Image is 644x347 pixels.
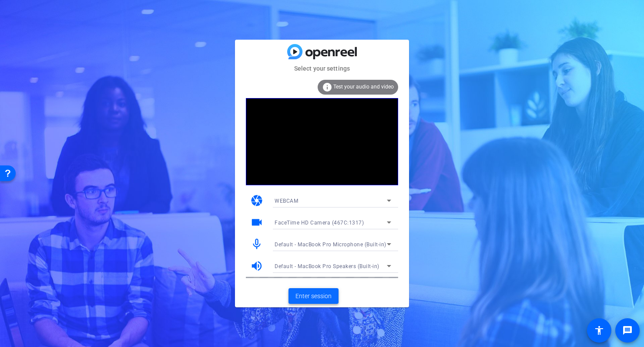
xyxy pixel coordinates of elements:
[275,220,364,226] span: FaceTime HD Camera (467C:1317)
[250,216,263,229] mat-icon: videocam
[622,325,633,336] mat-icon: message
[235,64,409,73] mat-card-subtitle: Select your settings
[287,44,357,59] img: blue-gradient.svg
[295,292,332,301] span: Enter session
[250,259,263,272] mat-icon: volume_up
[594,325,604,336] mat-icon: accessibility
[275,198,298,204] span: WEBCAM
[250,238,263,251] mat-icon: mic_none
[275,242,386,248] span: Default - MacBook Pro Microphone (Built-in)
[250,194,263,207] mat-icon: camera
[322,82,332,92] mat-icon: info
[288,288,339,304] button: Enter session
[275,263,379,269] span: Default - MacBook Pro Speakers (Built-in)
[333,84,394,90] span: Test your audio and video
